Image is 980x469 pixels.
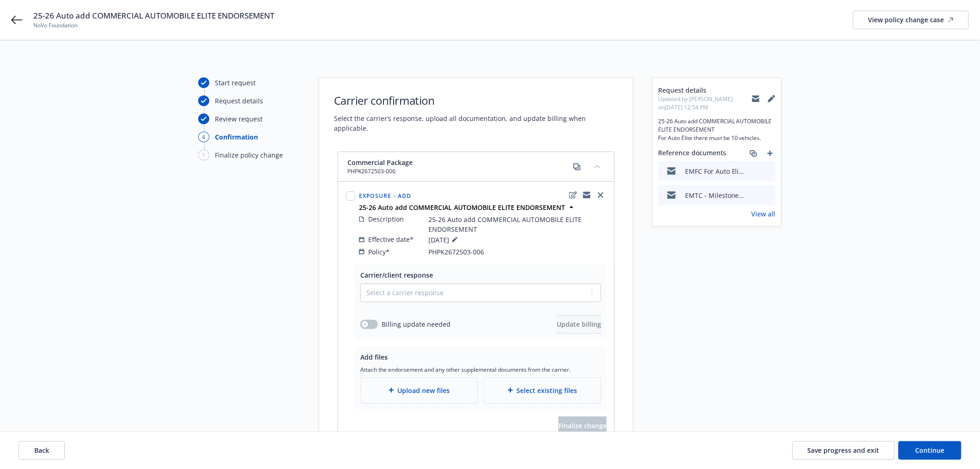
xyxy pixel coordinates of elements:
[764,190,772,200] button: preview file
[557,315,601,334] button: Update billing
[215,78,256,88] div: Start request
[428,247,484,257] span: PHPK2672503-006
[658,117,776,142] span: 25-26 Auto add COMMERCIAL AUTOMOBILE ELITE ENDORSEMENT For Auto Elite there must be 10 vehicles.
[559,417,607,435] span: Finalize change
[215,150,283,160] div: Finalize policy change
[916,446,945,455] span: Continue
[581,190,592,201] a: copyLogging
[398,386,450,395] span: Upload new files
[428,234,460,245] span: [DATE]
[898,441,961,460] button: Continue
[359,192,412,200] span: Exposure - Add
[792,441,895,460] button: Save progress and exit
[33,21,274,30] span: NoVo Foundation
[368,247,389,257] span: Policy*
[748,148,759,159] a: associate
[382,319,451,329] span: Billing update needed
[360,366,601,374] span: Attach the endorsement and any other supplemental documents from the carrier.
[198,132,209,142] div: 4
[765,148,776,159] a: add
[752,209,776,219] a: View all
[33,10,274,21] span: 25-26 Auto add COMMERCIAL AUTOMOBILE ELITE ENDORSEMENT
[360,377,478,404] div: Upload new files
[685,166,745,176] div: EMFC For Auto Elite there must be 10 vehicles
[368,214,404,224] span: Description
[360,353,388,361] span: Add files
[334,114,618,133] span: Select the carrier’s response, upload all documentation, and update billing when applicable.
[595,190,606,201] a: close
[428,215,606,234] span: 25-26 Auto add COMMERCIAL AUTOMOBILE ELITE ENDORSEMENT
[559,421,607,430] span: Finalize change
[557,320,601,329] span: Update billing
[764,166,772,176] button: preview file
[749,166,756,176] button: download file
[359,203,565,212] strong: 25-26 Auto add COMMERCIAL AUTOMOBILE ELITE ENDORSEMENT
[34,446,49,455] span: Back
[853,11,969,29] a: View policy change case
[215,132,258,142] div: Confirmation
[215,96,263,106] div: Request details
[658,148,726,159] span: Reference documents
[567,190,578,201] a: edit
[215,114,263,124] div: Review request
[198,150,209,160] div: 5
[368,234,414,244] span: Effective date*
[19,441,65,460] button: Back
[484,377,601,404] div: Select existing files
[658,95,752,112] span: Updated by [PERSON_NAME] on [DATE] 12:54 PM
[360,271,433,279] span: Carrier/client response
[590,159,605,174] button: collapse content
[808,446,879,455] span: Save progress and exit
[347,158,413,167] span: Commercial Package
[749,190,756,200] button: download file
[572,161,583,172] a: copy
[517,386,578,395] span: Select existing files
[658,85,752,95] span: Request details
[338,152,614,182] div: Commercial PackagePHPK2672503-006copycollapse content
[347,167,413,176] span: PHPK2672503-006
[685,190,745,200] div: EMTC - Milestone Mill new delivery truck 2025 Isuzu [US_VEHICLE_IDENTIFICATION_NUMBER]
[334,93,618,108] h1: Carrier confirmation
[868,11,954,29] div: View policy change case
